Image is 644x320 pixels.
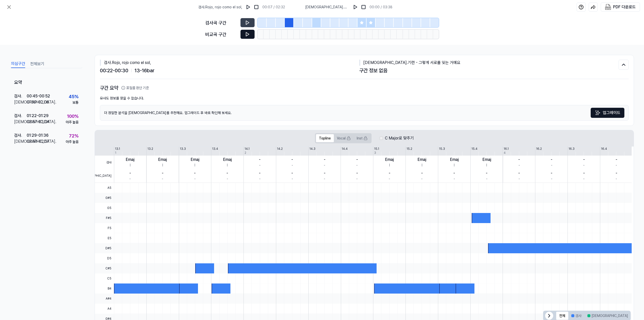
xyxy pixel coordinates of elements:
div: [DEMOGRAPHIC_DATA] . [14,138,27,145]
div: Emaj [385,157,394,163]
div: 01:59 - 02:06 [27,99,49,105]
div: 검사 . Rojo, rojo como el sol, [100,60,359,66]
div: 16.3 [569,147,575,151]
span: A5 [95,183,114,193]
div: - [518,157,520,163]
div: - [551,157,552,163]
div: - [324,163,325,168]
div: I [422,163,422,168]
div: 100 % [67,113,78,120]
div: - [421,170,423,176]
div: - [194,170,196,176]
span: G#5 [95,193,114,203]
span: D#5 [95,243,114,253]
div: Emaj [482,157,491,163]
span: 00:22 - 00:30 [100,67,128,74]
div: 14.1 [245,147,250,151]
div: - [583,163,585,168]
div: - [129,170,131,176]
span: C#5 [95,263,114,273]
div: - [356,170,358,176]
div: - [129,176,131,182]
div: 15.3 [439,147,445,151]
div: - [356,176,358,182]
div: - [162,170,164,176]
div: - [518,170,520,176]
div: 14.3 [309,147,315,151]
div: 2 [245,151,246,155]
img: share [591,5,596,10]
span: F#5 [95,213,114,223]
div: - [583,157,585,163]
div: - [583,176,585,182]
div: 72 % [69,132,78,139]
div: 01:22 - 01:29 [27,113,49,119]
div: - [259,170,261,176]
div: 보통 [72,100,78,105]
div: 13.4 [212,147,218,151]
div: - [259,157,261,163]
div: 15.4 [471,147,477,151]
div: 검사 . [14,93,27,99]
div: - [551,176,552,182]
div: 더 정밀한 분석을 [DEMOGRAPHIC_DATA]를 추천해요. 업그레이드 후 바로 확인해 보세요. [100,105,629,121]
div: I [454,163,455,168]
div: 4 [504,151,506,155]
button: 전체보기 [30,60,44,68]
div: - [551,170,552,176]
div: - [486,176,488,182]
div: 14.4 [342,147,348,151]
div: - [616,176,617,182]
button: 전체 [556,312,568,320]
div: - [292,176,293,182]
div: 13.3 [180,147,186,151]
div: 15.2 [407,147,412,151]
div: - [227,176,228,182]
div: 요약 [10,75,83,90]
div: 아주 높음 [66,120,78,125]
div: - [616,170,617,176]
div: 1 [115,151,116,155]
div: 구간 정보 없음 [359,67,619,74]
span: E5 [95,233,114,243]
div: I [227,163,228,168]
div: 검사 . [14,113,27,119]
div: [DEMOGRAPHIC_DATA] . 기련 - 그렇게 서로를 잊는 거예요 [359,60,619,66]
div: - [518,163,520,168]
div: [DEMOGRAPHIC_DATA] . [14,99,27,105]
div: Emaj [191,157,199,163]
span: G5 [95,203,114,213]
img: play [353,5,358,10]
img: PDF Download [605,4,611,10]
div: PDF 다운로드 [613,4,636,10]
div: 16.1 [504,147,509,151]
div: - [162,176,163,182]
div: 00:07 / 02:32 [262,5,285,10]
div: 검사곡 구간 [205,19,237,26]
div: Emaj [126,157,134,163]
div: - [551,163,552,168]
div: - [324,157,326,163]
img: play [246,5,251,10]
div: I [162,163,163,168]
button: Inst [354,134,371,142]
span: [DEMOGRAPHIC_DATA] . 기련 - 그렇게 서로를 잊는 거예요 [305,5,349,10]
div: 45 % [69,93,78,100]
div: - [486,170,488,176]
div: - [194,176,196,182]
span: 검사 [95,156,114,169]
div: 3 [374,151,376,155]
div: 01:29 - 01:36 [27,132,49,138]
div: 02:50 - 02:57 [27,138,49,145]
div: 16.4 [601,147,607,151]
button: 검사 [568,312,584,320]
div: - [291,157,293,163]
div: Emaj [418,157,426,163]
div: 아주 높음 [66,139,78,145]
div: 유사도 정보를 찾을 수 없습니다. [100,96,629,101]
div: - [518,176,520,182]
span: D5 [95,253,114,263]
img: help [579,5,584,10]
div: - [324,170,326,176]
span: [DEMOGRAPHIC_DATA] [95,169,114,183]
